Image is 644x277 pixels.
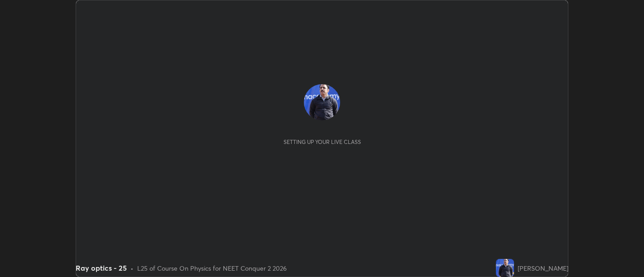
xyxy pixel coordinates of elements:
img: 0fac2fe1a61b44c9b83749fbfb6ae1ce.jpg [304,84,340,120]
div: Setting up your live class [284,138,361,145]
div: Ray optics - 25 [76,263,127,273]
img: 0fac2fe1a61b44c9b83749fbfb6ae1ce.jpg [496,259,514,277]
div: [PERSON_NAME] [518,263,568,273]
div: L25 of Course On Physics for NEET Conquer 2 2026 [137,263,287,273]
div: • [130,263,134,273]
